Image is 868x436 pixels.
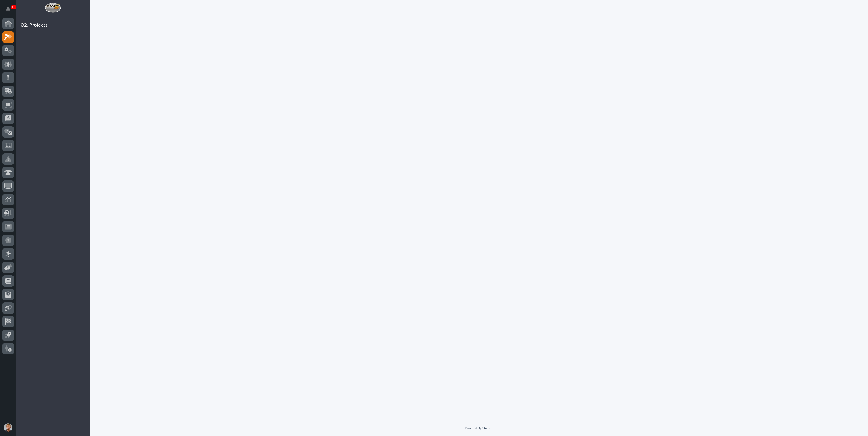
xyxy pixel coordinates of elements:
div: 02. Projects [21,22,48,28]
div: Notifications16 [7,7,14,15]
img: Workspace Logo [45,3,61,13]
p: 16 [12,5,15,9]
a: Powered By Stacker [465,427,492,430]
button: Notifications [2,3,14,15]
button: users-avatar [2,422,14,433]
